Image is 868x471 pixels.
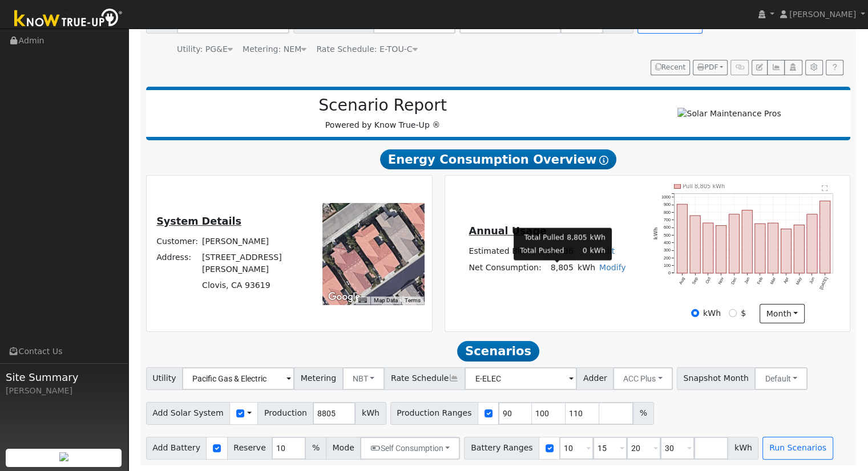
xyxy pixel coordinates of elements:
[703,223,713,273] rect: onclick=""
[808,214,818,273] rect: onclick=""
[155,250,200,278] td: Address:
[729,309,737,317] input: $
[756,224,766,273] rect: onclick=""
[200,250,307,278] td: [STREET_ADDRESS][PERSON_NAME]
[819,277,829,291] text: [DATE]
[6,385,122,397] div: [PERSON_NAME]
[158,96,608,115] h2: Scenario Report
[599,263,626,272] a: Modify
[355,402,386,425] span: kWh
[664,209,671,214] text: 800
[59,452,68,461] img: retrieve
[678,277,686,286] text: Aug
[728,437,758,460] span: kWh
[155,234,200,250] td: Customer:
[146,437,207,460] span: Add Battery
[599,156,608,165] i: Show Help
[805,60,823,76] button: Settings
[633,402,653,425] span: %
[146,402,231,425] span: Add Solar System
[697,63,718,71] span: PDF
[243,43,306,55] div: Metering: NEM
[384,367,465,390] span: Rate Schedule
[760,304,805,323] button: month
[358,297,366,304] button: Keyboard shortcuts
[360,437,460,460] button: Self Consumption
[326,437,361,460] span: Mode
[683,183,725,189] text: Pull 8,805 kWh
[464,437,539,460] span: Battery Ranges
[575,259,597,276] td: kWh
[294,367,343,390] span: Metering
[781,229,792,273] rect: onclick=""
[677,367,756,390] span: Snapshot Month
[380,149,616,170] span: Energy Consumption Overview
[152,96,614,131] div: Powered by Know True-Up ®
[519,232,564,243] td: Total Pulled
[784,60,802,76] button: Login As
[809,277,816,285] text: Jun
[651,60,691,76] button: Recent
[390,402,478,425] span: Production Ranges
[613,367,673,390] button: ACC Plus
[783,276,790,285] text: Apr
[691,277,699,286] text: Sep
[325,290,363,304] a: Open this area in Google Maps (opens a new window)
[730,276,738,285] text: Dec
[690,216,700,273] rect: onclick=""
[752,60,768,76] button: Edit User
[822,185,829,192] text: 
[705,277,712,285] text: Oct
[762,437,833,460] button: Run Scenarios
[664,217,671,222] text: 700
[794,225,805,273] rect: onclick=""
[768,223,778,273] rect: onclick=""
[664,240,671,245] text: 400
[590,232,606,243] td: kWh
[664,233,671,238] text: 500
[6,370,122,385] span: Site Summary
[826,60,843,76] a: Help Link
[767,60,785,76] button: Multi-Series Graph
[664,247,671,253] text: 300
[742,210,753,273] rect: onclick=""
[457,341,539,362] span: Scenarios
[200,278,307,294] td: Clovis, CA 93619
[182,367,294,390] input: Select a Utility
[316,44,417,54] span: Alias: None
[789,10,856,19] span: [PERSON_NAME]
[374,297,398,304] button: Map Data
[257,402,313,425] span: Production
[668,270,671,275] text: 0
[664,202,671,207] text: 900
[691,309,699,317] input: kWh
[661,194,671,200] text: 1000
[744,277,751,285] text: Jan
[342,367,385,390] button: NBT
[716,225,726,273] rect: onclick=""
[576,367,613,390] span: Adder
[325,290,363,304] img: Google
[693,60,728,76] button: PDF
[305,437,326,460] span: %
[796,276,804,286] text: May
[467,243,543,260] td: Estimated Bill:
[469,225,546,237] u: Annual Usage
[717,276,725,285] text: Nov
[769,276,777,285] text: Mar
[754,367,808,390] button: Default
[467,259,543,276] td: Net Consumption:
[146,367,183,390] span: Utility
[465,367,577,390] input: Select a Rate Schedule
[566,232,587,243] td: 8,805
[590,245,606,257] td: kWh
[543,259,575,276] td: 8,805
[741,307,746,319] label: $
[703,307,721,319] label: kWh
[757,277,764,285] text: Feb
[821,201,831,273] rect: onclick=""
[9,6,128,32] img: Know True-Up
[519,245,564,257] td: Total Pushed
[677,204,687,273] rect: onclick=""
[653,227,659,239] text: kWh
